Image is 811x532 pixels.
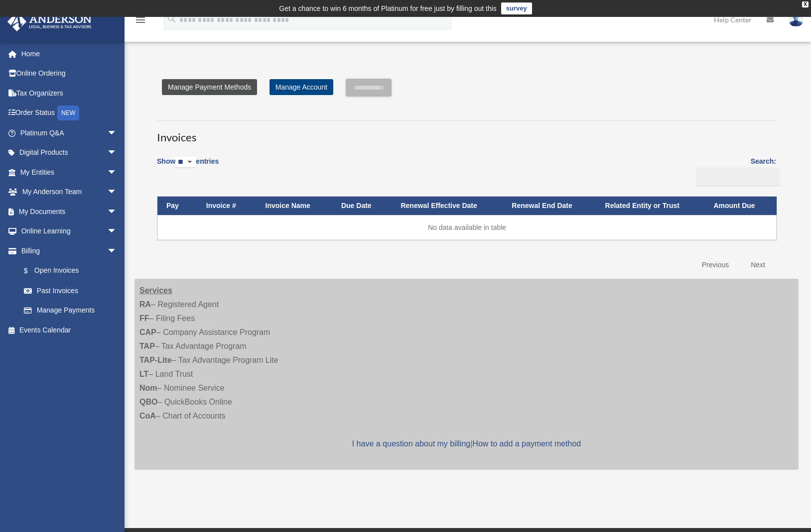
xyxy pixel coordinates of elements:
[197,197,257,215] th: Invoice #: activate to sort column ascending
[135,279,799,470] div: – Registered Agent – Filing Fees – Company Assistance Program – Tax Advantage Program – Tax Advan...
[7,182,132,202] a: My Anderson Teamarrow_drop_down
[7,221,132,241] a: Online Learningarrow_drop_down
[696,167,780,186] input: Search:
[135,14,146,26] i: menu
[166,13,177,24] i: search
[139,328,156,336] strong: CAP
[29,265,34,277] span: $
[270,79,333,95] a: Manage Account
[107,202,127,222] span: arrow_drop_down
[802,1,809,7] div: close
[139,384,157,392] strong: Nom
[257,197,332,215] th: Invoice Name: activate to sort column ascending
[7,103,132,123] a: Order StatusNEW
[14,261,122,281] a: $Open Invoices
[7,123,132,143] a: Platinum Q&Aarrow_drop_down
[501,2,532,14] a: survey
[352,439,470,448] a: I have a question about my billing
[7,320,132,340] a: Events Calendar
[107,241,127,261] span: arrow_drop_down
[107,162,127,183] span: arrow_drop_down
[157,215,777,240] td: No data available in table
[107,123,127,143] span: arrow_drop_down
[139,398,157,406] strong: QBO
[139,300,151,309] strong: RA
[7,241,127,261] a: Billingarrow_drop_down
[7,162,132,182] a: My Entitiesarrow_drop_down
[7,64,132,84] a: Online Ordering
[139,437,794,451] p: |
[107,221,127,242] span: arrow_drop_down
[596,197,705,215] th: Related Entity or Trust: activate to sort column ascending
[157,155,219,178] label: Show entries
[14,301,127,320] a: Manage Payments
[107,182,127,203] span: arrow_drop_down
[332,197,392,215] th: Due Date: activate to sort column ascending
[4,12,95,31] img: Anderson Advisors Platinum Portal
[175,157,196,168] select: Showentries
[7,202,132,221] a: My Documentsarrow_drop_down
[57,106,79,120] div: NEW
[135,17,146,26] a: menu
[392,197,503,215] th: Renewal Effective Date: activate to sort column ascending
[503,197,596,215] th: Renewal End Date: activate to sort column ascending
[279,2,497,14] div: Get a chance to win 6 months of Platinum for free just by filling out this
[7,83,132,103] a: Tax Organizers
[472,439,581,448] a: How to add a payment method
[139,412,156,420] strong: CoA
[14,281,127,301] a: Past Invoices
[7,143,132,163] a: Digital Productsarrow_drop_down
[694,255,736,275] a: Previous
[139,356,172,364] strong: TAP-Lite
[157,197,197,215] th: Pay: activate to sort column descending
[743,255,773,275] a: Next
[162,79,257,95] a: Manage Payment Methods
[139,370,148,378] strong: LT
[107,143,127,163] span: arrow_drop_down
[7,44,132,64] a: Home
[157,120,776,145] h3: Invoices
[789,12,804,27] img: User Pic
[139,314,149,322] strong: FF
[704,197,777,215] th: Amount Due: activate to sort column ascending
[693,155,776,186] label: Search:
[139,286,172,295] strong: Services
[139,342,155,350] strong: TAP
